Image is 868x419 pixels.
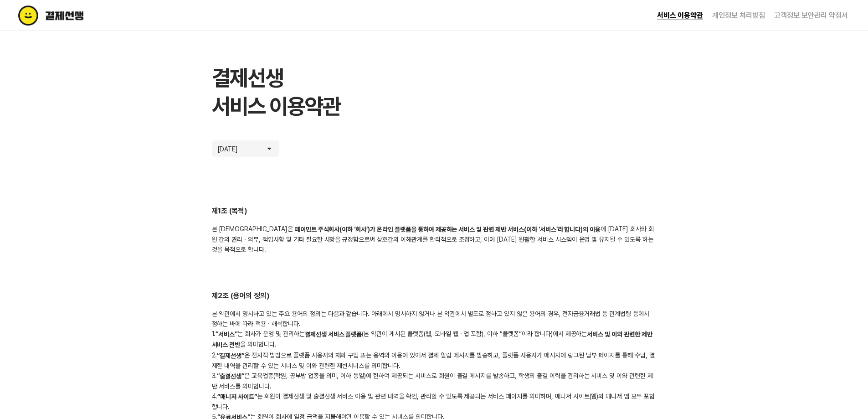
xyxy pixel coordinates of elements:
a: 서비스 이용약관 [657,11,703,20]
p: [DATE] [217,144,245,153]
b: 결제선생 서비스 플랫폼 [305,331,362,338]
b: “출결선생” [217,372,244,380]
b: “매니저 사이트” [217,393,257,400]
button: [DATE] [212,140,279,157]
a: 고객정보 보안관리 약정서 [774,11,848,20]
div: 본 [DEMOGRAPHIC_DATA]은 에 [DATE] 회사와 회원 간의 권리 · 의무, 책임사항 및 기타 필요한 사항을 규정함으로써 상호간의 이해관계를 합리적으로 조정하고,... [212,224,657,254]
h2: 제2조 (용어의 정의) [212,291,657,301]
h2: 제1조 (목적) [212,206,657,217]
b: 서비스 및 이와 관련한 제반 서비스 전반 [212,331,652,348]
h1: 결제선생 서비스 이용약관 [212,64,657,120]
img: terms logo [18,5,123,26]
b: 페이민트 주식회사(이하 ‘회사’)가 온라인 플랫폼을 통하여 제공하는 서비스 및 관련 제반 서비스(이하 ‘서비스’라 합니다)의 이용 [295,226,601,233]
b: “결제선생” [217,352,244,359]
img: arrow icon [265,144,274,153]
a: 개인정보 처리방침 [712,11,765,20]
b: “서비스” [216,331,237,338]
